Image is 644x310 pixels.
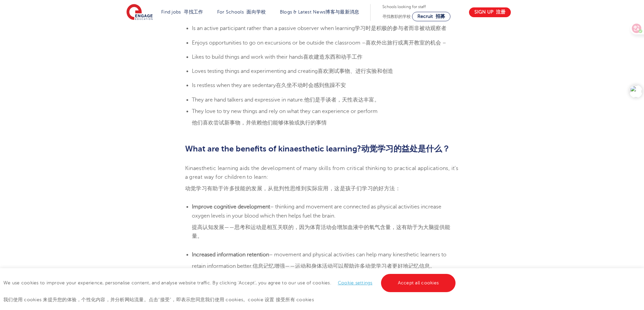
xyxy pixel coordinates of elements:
[192,25,446,31] span: Is an active participant rather than a passive observer when learning
[192,252,446,269] span: – movement and physical activities can help many kinesthetic learners to retain information better.
[184,9,203,15] font: 寻找工作
[192,68,393,74] span: Loves testing things and experimenting and creating
[192,54,362,60] span: Likes to build things and work with their hands
[185,165,459,192] span: Kinaesthetic learning aids the development of many skills from critical thinking to practical app...
[3,280,457,302] span: We use cookies to improve your experience, personalise content, and analyse website traffic. By c...
[382,14,411,19] font: 寻找教职的学校
[192,120,327,126] font: 他们喜欢尝试新事物，并依赖他们能够体验或执行的事情
[382,4,426,19] span: Schools looking for staff
[192,204,441,219] span: – thinking and movement are connected as physical activities increase oxygen levels in your blood...
[185,144,450,153] b: What are the benefits of kinaesthetic learning?
[338,280,373,285] a: Cookie settings
[246,9,266,15] font: 面向学校
[161,9,203,15] a: Find jobs 寻找工作
[496,9,505,15] font: 注册
[217,9,266,15] a: For Schools 面向学校
[365,40,446,46] font: 喜欢外出旅行或离开教室的机会 –
[355,25,446,31] font: 学习时是积极的参与者而非被动观察者
[276,82,346,88] font: 在久坐不动时会感到焦躁不安
[417,14,445,19] span: Recruit
[185,186,401,192] font: 动觉学习有助于许多技能的发展，从批判性思维到实际应用，这是孩子们学习的好方法：
[381,274,456,292] a: Accept all cookies
[3,297,314,302] font: 我们使用 cookies 来提升您的体验，个性化内容，并分析网站流量。点击“接受”，即表示您同意我们使用 cookies。cookie 设置 接受所有 cookies
[280,9,359,15] a: Blogs & Latest News博客与最新消息
[436,14,445,19] font: 招募
[192,108,378,126] span: They love to try new things and rely on what they can experience or perform
[361,144,450,153] font: 动觉学习的益处是什么？
[126,4,153,21] img: Engage Education
[192,40,446,46] span: Enjoys opportunities to go on excursions or be outside the classroom –
[192,82,346,88] span: Is restless when they are sedentary
[318,68,393,74] font: 喜欢测试事物、进行实验和创造
[192,97,380,103] span: They are hand talkers and expressive in nature.
[192,252,269,258] b: Increased information retention
[304,97,380,103] font: 他们是手谈者，天性表达丰富。
[412,12,450,21] a: Recruit 招募
[192,224,450,239] font: 提高认知发展——思考和运动是相互关联的，因为体育活动会增加血液中的氧气含量，这有助于为大脑提供能量。
[469,7,511,17] a: Sign up 注册
[325,9,359,15] font: 博客与最新消息
[192,204,270,210] b: Improve cognitive development
[253,263,435,269] font: 信息记忆增强——运动和身体活动可以帮助许多动觉学习者更好地记忆信息。
[303,54,362,60] font: 喜欢建造东西和动手工作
